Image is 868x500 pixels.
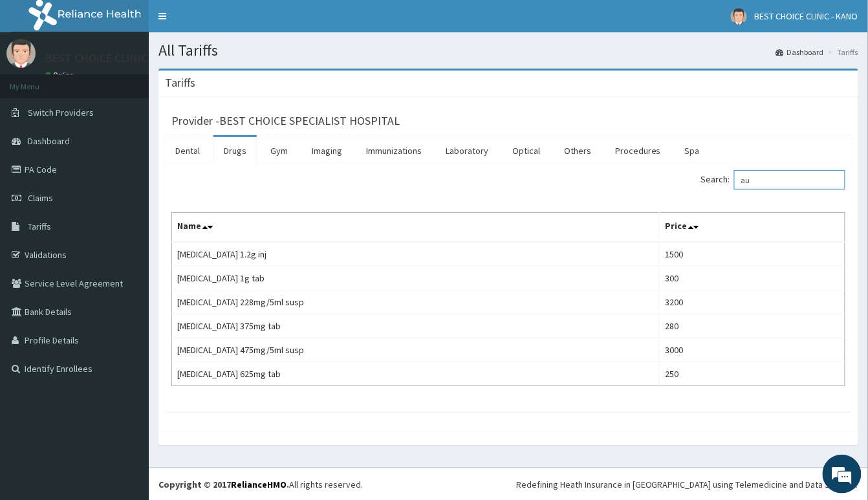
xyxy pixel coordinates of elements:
[28,192,53,204] span: Claims
[605,137,671,164] a: Procedures
[172,338,660,362] td: [MEDICAL_DATA] 475mg/5ml susp
[28,107,94,118] span: Switch Providers
[171,115,400,127] h3: Provider - BEST CHOICE SPECIALIST HOSPITAL
[660,362,845,386] td: 250
[165,137,210,164] a: Dental
[675,137,710,164] a: Spa
[660,266,845,290] td: 300
[660,213,845,243] th: Price
[660,338,845,362] td: 3000
[6,39,36,68] img: User Image
[260,137,298,164] a: Gym
[554,137,602,164] a: Others
[158,42,858,59] h1: All Tariffs
[701,170,845,190] label: Search:
[660,242,845,266] td: 1500
[75,163,179,294] span: We're online!
[172,314,660,338] td: [MEDICAL_DATA] 375mg tab
[165,77,195,89] h3: Tariffs
[158,479,289,490] strong: Copyright © 2017 .
[776,47,824,58] a: Dashboard
[172,362,660,386] td: [MEDICAL_DATA] 625mg tab
[516,478,858,491] div: Redefining Heath Insurance in [GEOGRAPHIC_DATA] using Telemedicine and Data Science!
[755,10,858,22] span: BEST CHOICE CLINIC - KANO
[435,137,499,164] a: Laboratory
[172,242,660,266] td: [MEDICAL_DATA] 1.2g inj
[502,137,550,164] a: Optical
[67,72,217,89] div: Chat with us now
[212,6,243,38] div: Minimize live chat window
[301,137,353,164] a: Imaging
[356,137,432,164] a: Immunizations
[172,213,660,243] th: Name
[731,8,747,25] img: User Image
[172,290,660,314] td: [MEDICAL_DATA] 228mg/5ml susp
[6,353,246,398] textarea: Type your message and hit 'Enter'
[24,65,52,97] img: d_794563401_company_1708531726252_794563401
[825,47,858,58] li: Tariffs
[45,52,185,64] p: BEST CHOICE CLINIC - KANO
[45,71,76,80] a: Online
[213,137,257,164] a: Drugs
[28,221,51,232] span: Tariffs
[660,290,845,314] td: 3200
[231,479,287,490] a: RelianceHMO
[28,135,70,147] span: Dashboard
[172,266,660,290] td: [MEDICAL_DATA] 1g tab
[660,314,845,338] td: 280
[734,170,845,190] input: Search:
